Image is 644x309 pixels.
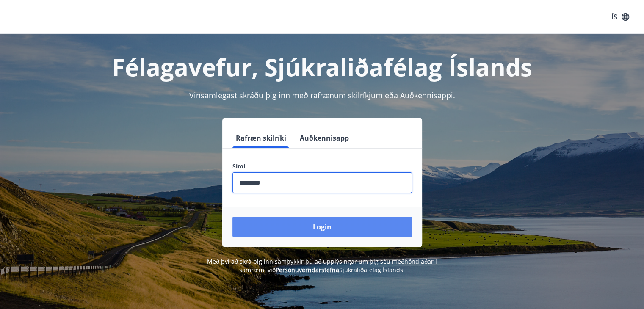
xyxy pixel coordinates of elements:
[232,162,412,171] label: Sími
[276,266,339,274] a: Persónuverndarstefna
[607,9,634,25] button: ÍS
[189,90,455,100] span: Vinsamlegast skráðu þig inn með rafrænum skilríkjum eða Auðkennisappi.
[28,51,617,83] h1: Félagavefur, Sjúkraliðafélag Íslands
[207,257,437,274] span: Með því að skrá þig inn samþykkir þú að upplýsingar um þig séu meðhöndlaðar í samræmi við Sjúkral...
[232,217,412,237] button: Login
[296,128,352,148] button: Auðkennisapp
[232,128,290,148] button: Rafræn skilríki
